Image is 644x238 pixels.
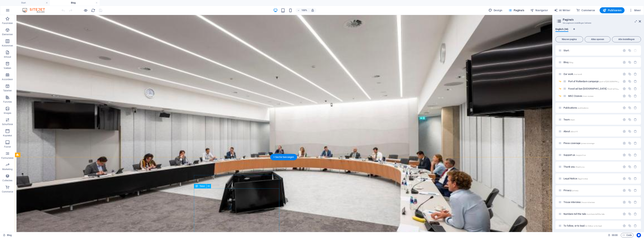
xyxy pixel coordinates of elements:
[562,49,621,52] div: Start/
[562,142,621,144] div: Press coverage/press-coverage
[2,78,13,81] p: Accordeon
[623,106,626,109] div: Instellingen
[614,38,639,40] span: Alle instellingen
[562,189,621,192] div: Privacy/privacy
[200,185,205,187] span: Tekst
[629,8,641,12] span: Meer
[634,72,637,76] div: Verwijderen
[628,7,642,13] button: Meer
[623,153,626,157] div: Instellingen
[628,130,631,133] div: Dupliceren
[4,55,11,58] p: Inhoud
[487,7,504,13] button: Design
[4,112,11,115] p: Images
[507,7,526,13] button: Pagina's
[563,61,573,64] span: Klik om pagina te openen
[563,213,604,215] span: Klik om pagina te openen
[628,224,631,227] div: Dupliceren
[628,80,631,83] div: Dupliceren
[562,225,621,227] div: To follow, or to lead/to-follow-or-to-lead
[488,8,502,12] span: Design
[562,118,621,121] div: Team/team
[575,7,597,13] button: Commerce
[628,49,631,52] div: Dupliceren
[563,177,588,180] span: Klik om pagina te openen
[508,8,524,12] span: Pagina's
[2,179,12,182] p: Collecties
[270,154,297,160] div: + Sectie toevoegen
[2,22,13,25] p: Favorieten
[628,153,631,157] div: Dupliceren
[563,18,641,21] h2: Pagina's
[562,177,621,180] div: Legal Notice/legal-notice
[623,142,626,145] div: Instellingen
[3,89,12,92] p: Tabellen
[634,142,637,145] div: Verwijderen
[4,145,11,148] p: Footer
[555,27,568,32] span: English (34)
[562,73,621,75] div: Our work/our-work
[576,154,586,156] span: /support-us
[628,212,631,216] div: Dupliceren
[628,189,631,192] div: Dupliceren
[623,61,626,64] div: Instellingen
[623,49,626,52] div: Instellingen
[530,8,548,12] span: Navigator
[623,189,626,192] div: Instellingen
[634,130,637,133] div: Verwijderen
[583,95,594,97] span: /msc-cruises
[575,166,584,168] span: /thank-you
[634,80,637,83] div: Verwijderen
[568,87,638,90] span: Klik om pagina te openen
[2,168,13,171] p: Marketing
[623,201,626,204] div: Instellingen
[563,154,586,156] span: Klik om pagina te openen
[634,118,637,121] div: Verwijderen
[529,7,549,13] button: Navigator
[22,8,50,13] img: Editor Logo
[574,73,582,75] span: /our-work
[623,80,626,83] div: Instellingen
[634,153,637,157] div: Verwijderen
[612,233,618,237] span: 00 00
[623,94,626,98] div: Instellingen
[570,119,575,121] span: /team
[563,130,578,133] span: Klik om pagina te openen
[607,88,638,90] span: /fossil-ad-ban-[GEOGRAPHIC_DATA]
[570,131,578,133] span: /about-9
[562,166,621,168] div: Thank you/thank-you
[623,212,626,216] div: Instellingen
[1,157,14,160] p: Formulieren
[563,201,595,204] span: Klik om pagina te openen
[634,224,637,227] div: Verwijderen
[555,28,641,35] div: Taal-tabbladen
[628,72,631,76] div: Dupliceren
[91,8,95,13] i: Pagina opnieuw laden
[578,178,588,180] span: /legal-notice
[634,106,637,109] div: Verwijderen
[568,80,634,83] span: Klik om pagina te openen
[2,44,13,47] p: Kolommen
[296,8,309,13] button: 100%
[91,8,95,13] button: reload
[50,1,100,5] h4: Blog
[562,154,621,156] div: Support us/support-us
[628,165,631,168] div: Dupliceren
[563,189,578,192] span: Klik om pagina te openen
[623,72,626,76] div: Instellingen
[585,36,610,42] button: Alles openen
[563,142,594,145] span: Klik om pagina te openen
[562,213,621,215] div: Numbers tell the tale/numbers-tell-the-tale
[567,95,621,97] div: MSC Cruises/msc-cruises
[572,190,578,192] span: /privacy
[586,38,609,40] span: Alles openen
[563,118,575,121] span: Klik om pagina te openen
[563,224,602,227] span: Klik om pagina te openen
[576,8,595,12] span: Commerce
[628,118,631,121] div: Dupliceren
[628,106,631,109] div: Dupliceren
[3,233,12,237] a: Klik om selectie op te heffen, dubbelklik om Pagina's te open
[569,61,573,63] span: /blog
[628,61,631,64] div: Dupliceren
[562,61,621,63] div: Blog/blog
